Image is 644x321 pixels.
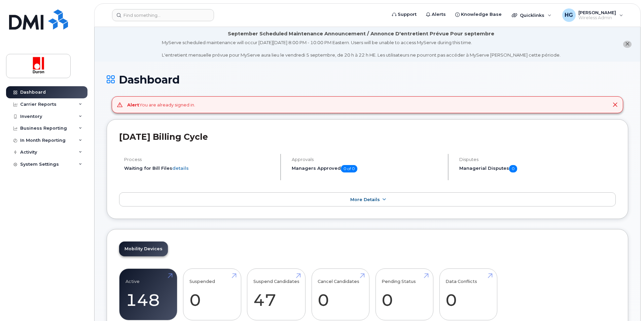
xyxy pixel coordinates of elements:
span: 0 of 0 [341,165,357,172]
h4: Process [124,157,275,162]
h5: Managerial Disputes [459,165,616,172]
a: Mobility Devices [119,242,168,256]
span: 0 [509,165,517,172]
div: MyServe scheduled maintenance will occur [DATE][DATE] 8:00 PM - 10:00 PM Eastern. Users will be u... [162,39,561,58]
h1: Dashboard [107,74,628,86]
li: Waiting for Bill Files [124,165,275,171]
div: You are already signed in. [127,102,195,108]
a: Cancel Candidates 0 [318,272,363,317]
a: Active 148 [126,272,171,317]
a: Suspended 0 [189,272,235,317]
h4: Disputes [459,157,616,162]
h5: Managers Approved [292,165,442,172]
a: Pending Status 0 [382,272,427,317]
div: September Scheduled Maintenance Announcement / Annonce D'entretient Prévue Pour septembre [228,30,494,37]
button: close notification [623,41,632,48]
a: Data Conflicts 0 [445,272,491,317]
a: details [172,165,189,171]
span: More Details [350,197,380,202]
a: Suspend Candidates 47 [253,272,299,317]
h4: Approvals [292,157,442,162]
strong: Alert [127,102,139,107]
h2: [DATE] Billing Cycle [119,132,616,142]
